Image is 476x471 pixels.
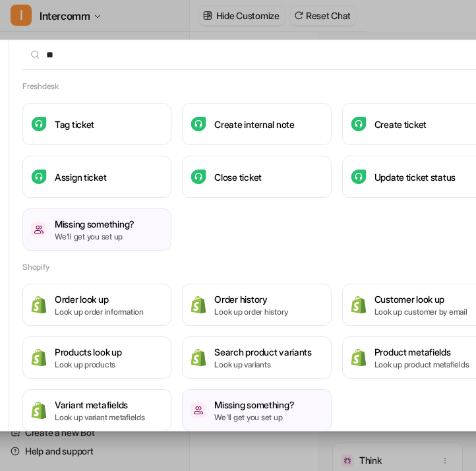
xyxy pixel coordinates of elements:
[22,80,59,92] h2: Freshdesk
[351,296,367,313] img: Customer look up
[191,296,206,313] img: Order history
[22,284,171,326] button: Order look upOrder look upLook up order information
[55,345,122,359] h3: Products look up
[214,345,312,359] h3: Search product variants
[374,292,467,306] h3: Customer look up
[22,156,171,198] button: Assign ticketAssign ticket
[55,231,134,243] p: We'll get you set up
[31,117,47,132] img: Tag ticket
[22,103,171,145] button: Tag ticketTag ticket
[351,170,367,185] img: Update ticket status
[214,398,294,412] h3: Missing something?
[55,170,106,184] h3: Assign ticket
[191,348,206,366] img: Search product variants
[214,170,262,184] h3: Close ticket
[31,222,47,237] img: /missing-something
[191,117,206,132] img: Create internal note
[55,292,144,306] h3: Order look up
[182,156,331,198] button: Close ticketClose ticket
[55,117,94,131] h3: Tag ticket
[55,398,145,412] h3: Variant metafields
[374,170,456,184] h3: Update ticket status
[31,296,47,313] img: Order look up
[374,117,427,131] h3: Create ticket
[182,389,331,431] button: /missing-somethingMissing something?We'll get you set up
[55,359,122,371] p: Look up products
[22,389,171,431] button: Variant metafieldsVariant metafieldsLook up variant metafields
[351,348,367,366] img: Product metafields
[22,336,171,379] button: Products look upProducts look upLook up products
[351,117,367,132] img: Create ticket
[31,170,47,185] img: Assign ticket
[55,412,145,424] p: Look up variant metafields
[22,208,171,251] button: /missing-somethingMissing something?We'll get you set up
[374,306,467,318] p: Look up customer by email
[182,336,331,379] button: Search product variantsSearch product variantsLook up variants
[214,412,294,424] p: We'll get you set up
[214,306,287,318] p: Look up order history
[214,359,312,371] p: Look up variants
[374,359,469,371] p: Look up product metafields
[55,217,134,231] h3: Missing something?
[31,348,47,366] img: Products look up
[22,261,49,273] h2: Shopify
[182,103,331,145] button: Create internal noteCreate internal note
[214,292,287,306] h3: Order history
[55,306,144,318] p: Look up order information
[191,402,206,418] img: /missing-something
[214,117,294,131] h3: Create internal note
[374,345,469,359] h3: Product metafields
[31,401,47,419] img: Variant metafields
[191,170,206,185] img: Close ticket
[182,284,331,326] button: Order historyOrder historyLook up order history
